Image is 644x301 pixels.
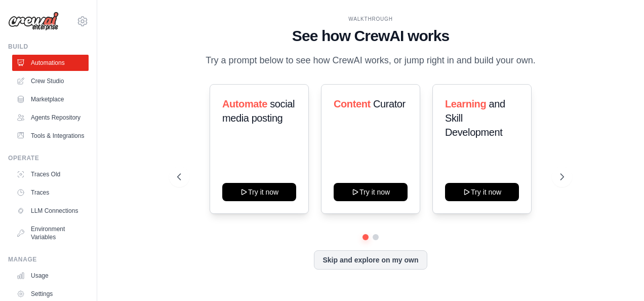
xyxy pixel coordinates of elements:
[12,55,89,71] a: Automations
[12,203,89,219] a: LLM Connections
[12,128,89,144] a: Tools & Integrations
[177,27,565,45] h1: See how CrewAI works
[12,73,89,89] a: Crew Studio
[200,53,541,68] p: Try a prompt below to see how CrewAI works, or jump right in and build your own.
[12,221,89,245] a: Environment Variables
[445,98,505,138] span: and Skill Development
[222,98,295,124] span: social media posting
[12,109,89,126] a: Agents Repository
[334,98,371,109] span: Content
[314,250,427,270] button: Skip and explore on my own
[8,12,59,31] img: Logo
[8,43,89,51] div: Build
[177,15,565,23] div: WALKTHROUGH
[12,166,89,182] a: Traces Old
[445,183,519,201] button: Try it now
[12,184,89,201] a: Traces
[222,98,267,109] span: Automate
[8,154,89,162] div: Operate
[222,183,296,201] button: Try it now
[445,98,486,109] span: Learning
[373,98,406,109] span: Curator
[334,183,408,201] button: Try it now
[8,255,89,264] div: Manage
[12,268,89,284] a: Usage
[12,91,89,107] a: Marketplace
